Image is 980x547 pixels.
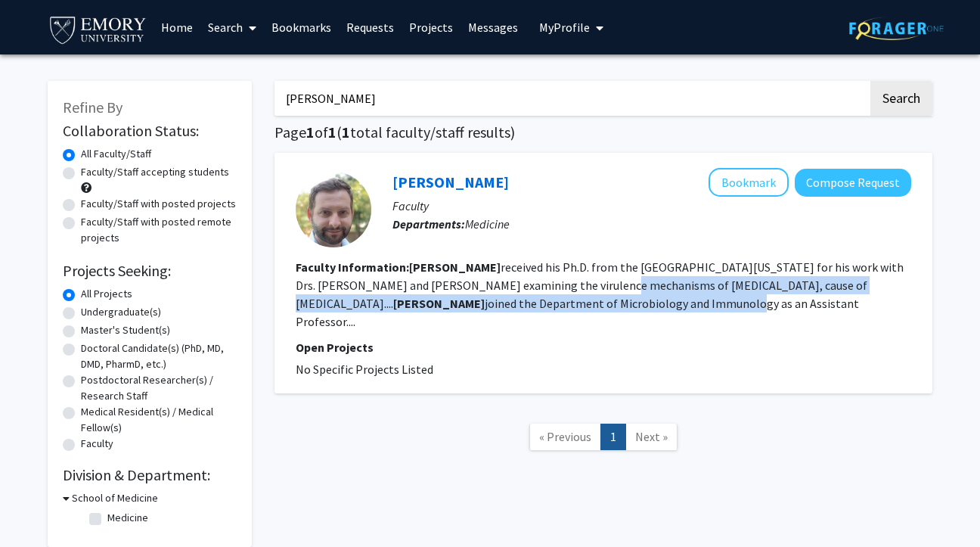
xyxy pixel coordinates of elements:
h2: Collaboration Status: [63,122,237,140]
a: Messages [461,1,526,54]
h1: Page of ( total faculty/staff results) [274,123,932,141]
a: Bookmarks [264,1,339,54]
span: 1 [328,123,336,141]
p: Faculty [392,197,911,215]
b: [PERSON_NAME] [409,260,501,275]
span: « Previous [539,429,591,444]
b: Faculty Information: [296,260,409,275]
img: Emory University Logo [48,12,148,46]
span: 1 [306,123,315,141]
button: Add Christopher LaRock to Bookmarks [709,168,789,197]
label: All Projects [81,286,132,302]
h3: School of Medicine [72,490,158,506]
label: All Faculty/Staff [81,146,151,162]
b: [PERSON_NAME] [393,296,485,311]
span: No Specific Projects Listed [296,362,433,377]
a: Projects [402,1,461,54]
span: Medicine [465,216,510,232]
label: Doctoral Candidate(s) (PhD, MD, DMD, PharmD, etc.) [81,340,237,372]
label: Master's Student(s) [81,322,170,338]
a: Requests [339,1,402,54]
button: Compose Request to Christopher LaRock [795,169,911,197]
p: Open Projects [296,338,911,356]
b: Departments: [392,216,465,232]
a: 1 [600,424,626,450]
iframe: Chat [11,479,64,536]
label: Faculty [81,436,113,452]
nav: Page navigation [274,409,932,470]
h2: Division & Department: [63,466,237,484]
label: Faculty/Staff with posted projects [81,196,236,212]
input: Search Keywords [274,81,868,116]
h2: Projects Seeking: [63,262,237,280]
a: Search [200,1,264,54]
label: Medical Resident(s) / Medical Fellow(s) [81,404,237,436]
span: Refine By [63,98,122,117]
label: Medicine [107,510,148,526]
a: [PERSON_NAME] [392,172,509,191]
img: ForagerOne Logo [849,17,944,40]
button: Search [870,81,932,116]
a: Previous Page [529,424,601,450]
span: My Profile [539,20,590,35]
label: Postdoctoral Researcher(s) / Research Staff [81,372,237,404]
label: Faculty/Staff with posted remote projects [81,214,237,246]
a: Home [154,1,200,54]
span: 1 [342,123,350,141]
span: Next » [635,429,668,444]
label: Undergraduate(s) [81,304,161,320]
fg-read-more: received his Ph.D. from the [GEOGRAPHIC_DATA][US_STATE] for his work with Drs. [PERSON_NAME] and ... [296,260,904,329]
a: Next Page [625,424,678,450]
label: Faculty/Staff accepting students [81,164,229,180]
